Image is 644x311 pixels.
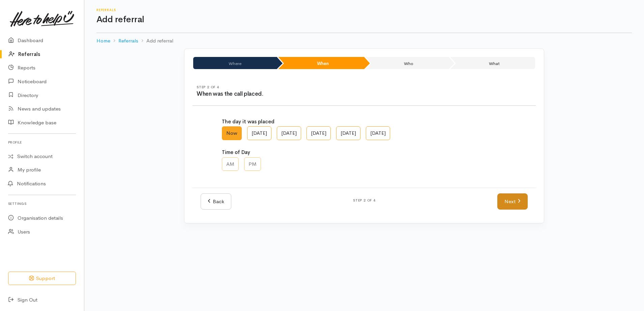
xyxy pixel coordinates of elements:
[222,118,274,126] label: The day it was placed
[201,193,231,210] a: Back
[118,37,138,45] a: Referrals
[96,37,110,45] a: Home
[366,126,390,140] label: [DATE]
[96,8,632,12] h6: Referrals
[277,126,301,140] label: [DATE]
[8,138,76,147] h6: Profile
[222,126,242,140] label: Now
[8,272,76,285] button: Support
[96,33,632,49] nav: breadcrumb
[96,15,632,25] h1: Add referral
[197,85,364,89] h6: Step 2 of 4
[197,91,364,97] h3: When was the call placed.
[365,57,449,69] li: Who
[138,37,173,45] li: Add referral
[450,57,535,69] li: What
[239,198,489,202] h6: Step 2 of 4
[497,193,528,210] a: Next
[193,57,277,69] li: Where
[336,126,360,140] label: [DATE]
[222,149,250,156] label: Time of Day
[8,199,76,208] h6: Settings
[247,126,271,140] label: [DATE]
[306,126,331,140] label: [DATE]
[278,57,364,69] li: When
